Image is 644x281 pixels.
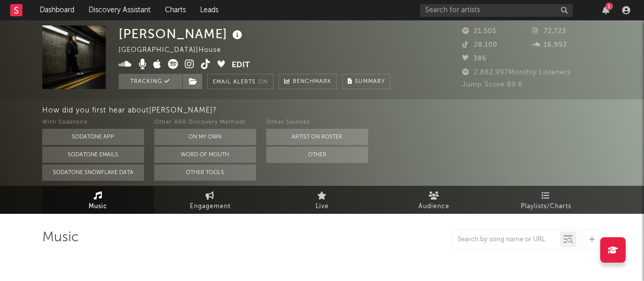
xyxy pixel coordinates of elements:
span: 16,992 [532,42,567,48]
button: Sodatone App [42,129,144,145]
button: 1 [602,6,609,14]
button: Summary [342,74,390,89]
div: Other A&R Discovery Methods [154,117,256,129]
a: Playlists/Charts [490,186,602,214]
a: Audience [378,186,490,214]
div: [PERSON_NAME] [119,25,245,42]
em: On [258,79,268,85]
input: Search for artists [420,4,573,17]
span: Jump Score: 89.6 [462,81,523,88]
div: With Sodatone [42,117,144,129]
span: Engagement [190,201,231,213]
button: On My Own [154,129,256,145]
span: 28,100 [462,42,497,48]
span: 386 [462,55,487,62]
a: Live [266,186,378,214]
span: Audience [418,201,450,213]
a: Benchmark [278,74,337,89]
span: 72,723 [532,28,566,35]
button: Email AlertsOn [207,74,273,89]
button: Edit [232,59,250,72]
div: 1 [605,3,613,10]
div: Other Sources [266,117,368,129]
button: Artist on Roster [266,129,368,145]
div: [GEOGRAPHIC_DATA] | House [119,44,244,57]
button: Tracking [119,74,182,89]
span: Playlists/Charts [521,201,571,213]
button: Sodatone Snowflake Data [42,164,144,181]
span: Summary [355,79,385,85]
a: Music [42,186,154,214]
button: Other Tools [154,164,256,181]
button: Word Of Mouth [154,147,256,163]
span: Live [316,201,329,213]
span: 2,882,997 Monthly Listeners [462,69,571,76]
span: 21,505 [462,28,496,35]
button: Other [266,147,368,163]
a: Engagement [154,186,266,214]
span: Benchmark [293,76,331,88]
button: Sodatone Emails [42,147,144,163]
input: Search by song name or URL [453,236,560,244]
span: Music [89,201,107,213]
